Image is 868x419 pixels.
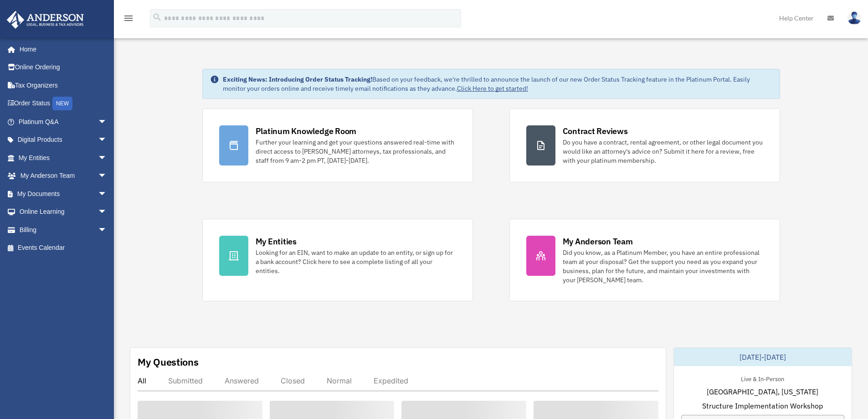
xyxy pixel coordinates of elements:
div: Normal [327,376,352,385]
a: My Anderson Team Did you know, as a Platinum Member, you have an entire professional team at your... [509,219,780,301]
span: Structure Implementation Workshop [702,400,823,411]
a: My Anderson Teamarrow_drop_down [6,167,121,185]
span: arrow_drop_down [98,221,116,239]
span: arrow_drop_down [98,167,116,186]
div: Platinum Knowledge Room [256,125,357,137]
a: Tax Organizers [6,76,121,94]
div: Closed [281,376,305,385]
i: menu [123,13,134,24]
a: Online Learningarrow_drop_down [6,203,121,221]
div: Looking for an EIN, want to make an update to an entity, or sign up for a bank account? Click her... [256,248,456,275]
span: arrow_drop_down [98,185,116,203]
a: menu [123,16,134,24]
div: Answered [225,376,259,385]
div: My Entities [256,236,297,247]
strong: Exciting News: Introducing Order Status Tracking! [223,75,372,83]
a: Digital Productsarrow_drop_down [6,131,121,149]
a: Order StatusNEW [6,94,121,113]
div: Based on your feedback, we're thrilled to announce the launch of our new Order Status Tracking fe... [223,75,772,93]
a: Contract Reviews Do you have a contract, rental agreement, or other legal document you would like... [509,109,780,182]
div: Live & In-Person [734,373,791,383]
span: arrow_drop_down [98,149,116,167]
a: Click Here to get started! [457,84,528,93]
a: Home [6,40,116,58]
a: My Entitiesarrow_drop_down [6,149,121,167]
span: arrow_drop_down [98,203,116,222]
div: Contract Reviews [563,125,628,137]
div: Further your learning and get your questions answered real-time with direct access to [PERSON_NAM... [256,138,456,165]
div: NEW [52,97,72,110]
div: Submitted [168,376,203,385]
a: Events Calendar [6,239,121,257]
i: search [152,12,162,22]
div: All [138,376,146,385]
div: Did you know, as a Platinum Member, you have an entire professional team at your disposal? Get th... [563,248,763,285]
a: Platinum Q&Aarrow_drop_down [6,113,121,131]
img: User Pic [847,11,861,25]
a: My Documentsarrow_drop_down [6,185,121,203]
div: [DATE]-[DATE] [674,348,852,366]
span: arrow_drop_down [98,131,116,150]
span: [GEOGRAPHIC_DATA], [US_STATE] [707,386,818,397]
a: Billingarrow_drop_down [6,221,121,239]
span: arrow_drop_down [98,113,116,131]
div: Expedited [374,376,408,385]
a: Platinum Knowledge Room Further your learning and get your questions answered real-time with dire... [202,109,473,182]
a: My Entities Looking for an EIN, want to make an update to an entity, or sign up for a bank accoun... [202,219,473,301]
div: Do you have a contract, rental agreement, or other legal document you would like an attorney's ad... [563,138,763,165]
div: My Questions [138,355,199,369]
img: Anderson Advisors Platinum Portal [4,11,87,29]
div: My Anderson Team [563,236,633,247]
a: Online Ordering [6,58,121,77]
